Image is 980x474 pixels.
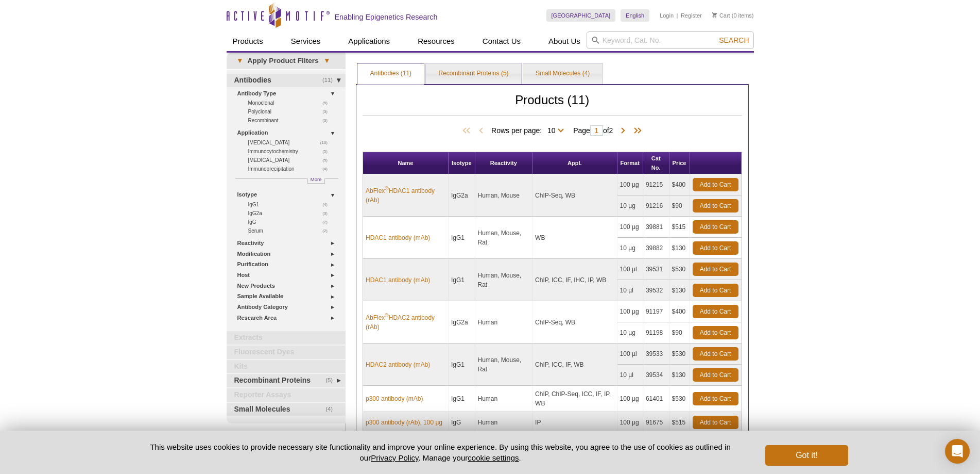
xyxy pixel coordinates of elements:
[363,95,742,116] h2: Products (11)
[468,453,519,462] button: cookie settings
[237,313,339,323] a: Research Area
[765,445,848,466] button: Got it!
[669,301,690,322] td: $400
[322,156,333,165] span: (5)
[476,126,486,136] span: Previous Page
[449,174,475,217] td: IgG2a
[617,174,643,195] td: 100 µg
[643,174,669,195] td: 91215
[322,147,333,156] span: (5)
[693,368,738,382] a: Add to Cart
[681,12,702,19] a: Register
[643,365,669,386] td: 39534
[669,195,690,217] td: $90
[366,394,423,403] a: p300 antibody (mAb)
[227,53,346,69] a: ▾Apply Product Filters▾
[693,392,738,405] a: Add to Cart
[617,301,643,322] td: 100 µg
[248,200,333,209] a: (4)IgG1
[227,346,346,359] a: Fluorescent Dyes
[307,178,325,184] a: More
[322,200,333,209] span: (4)
[371,453,418,462] a: Privacy Policy
[475,174,533,217] td: Human, Mouse
[532,259,617,301] td: ChIP, ICC, IF, IHC, IP, WB
[669,238,690,259] td: $130
[322,218,333,226] span: (2)
[227,374,346,387] a: (5)Recombinant Proteins
[475,259,533,301] td: Human, Mouse, Rat
[546,9,616,22] a: [GEOGRAPHIC_DATA]
[248,116,333,125] a: (3)Recombinant
[719,36,749,44] span: Search
[248,209,333,218] a: (3)IgG2a
[237,270,339,281] a: Host
[285,31,327,51] a: Services
[237,238,339,249] a: Reactivity
[320,138,333,147] span: (10)
[227,331,346,345] a: Extracts
[322,209,333,218] span: (3)
[669,152,690,174] th: Price
[475,217,533,259] td: Human, Mouse, Rat
[532,174,617,217] td: ChIP-Seq, WB
[357,63,424,84] a: Antibodies (11)
[248,99,333,107] a: (5)Monoclonal
[532,412,617,433] td: IP
[693,241,738,255] a: Add to Cart
[693,347,738,361] a: Add to Cart
[532,301,617,344] td: ChIP-Seq, WB
[693,416,738,429] a: Add to Cart
[366,418,442,427] a: p300 antibody (rAb), 100 µg
[660,12,674,19] a: Login
[322,99,333,107] span: (5)
[693,284,738,297] a: Add to Cart
[669,174,690,195] td: $400
[322,226,333,235] span: (2)
[542,31,587,51] a: About Us
[363,152,449,174] th: Name
[617,238,643,259] td: 10 µg
[693,305,738,318] a: Add to Cart
[237,291,339,302] a: Sample Available
[532,344,617,386] td: ChIP, ICC, IF, WB
[621,9,649,22] a: English
[568,125,618,136] span: Page of
[237,249,339,259] a: Modification
[237,189,339,200] a: Isotype
[712,9,754,22] li: (0 items)
[449,217,475,259] td: IgG1
[617,344,643,365] td: 100 µl
[475,386,533,412] td: Human
[618,126,628,136] span: Next Page
[248,218,333,226] a: (2)IgG
[322,165,333,173] span: (4)
[617,412,643,433] td: 100 µg
[532,386,617,412] td: ChIP, ChIP-Seq, ICC, IF, IP, WB
[476,31,527,51] a: Contact Us
[643,280,669,301] td: 39532
[945,439,970,464] div: Open Intercom Messenger
[532,217,617,259] td: WB
[475,301,533,344] td: Human
[669,386,690,412] td: $530
[617,259,643,280] td: 100 µl
[693,263,738,276] a: Add to Cart
[227,74,346,87] a: (11)Antibodies
[449,152,475,174] th: Isotype
[237,88,339,99] a: Antibody Type
[617,386,643,412] td: 100 µg
[366,186,445,205] a: AbFlex®HDAC1 antibody (rAb)
[716,36,752,45] button: Search
[248,226,333,235] a: (2)Serum
[449,301,475,344] td: IgG2a
[322,74,338,87] span: (11)
[628,126,644,136] span: Last Page
[366,360,430,369] a: HDAC2 antibody (mAb)
[248,156,333,165] a: (5)[MEDICAL_DATA]
[609,126,613,135] span: 2
[712,12,730,19] a: Cart
[385,313,388,318] sup: ®
[475,344,533,386] td: Human, Mouse, Rat
[132,442,749,463] p: This website uses cookies to provide necessary site functionality and improve your online experie...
